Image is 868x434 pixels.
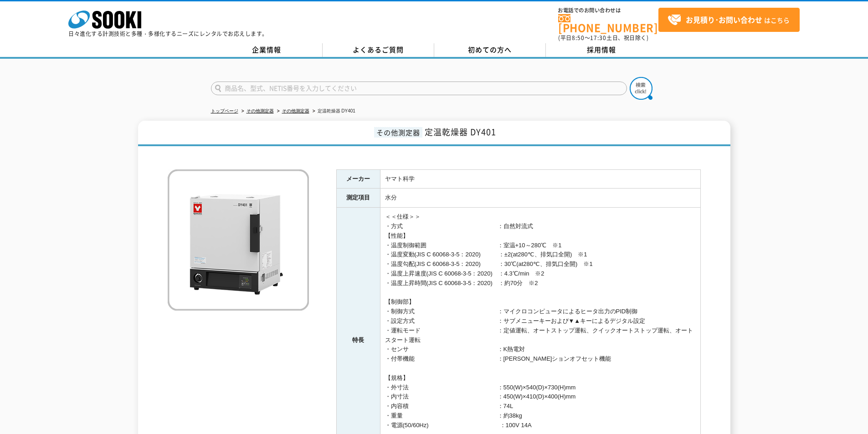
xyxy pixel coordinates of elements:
a: よくあるご質問 [323,43,434,57]
a: その他測定器 [247,108,274,113]
span: (平日 ～ 土日、祝日除く) [558,34,648,42]
span: はこちら [668,13,790,27]
span: 8:50 [572,34,585,42]
a: 初めての方へ [434,43,546,57]
th: メーカー [336,169,380,189]
input: 商品名、型式、NETIS番号を入力してください [211,82,627,95]
p: 日々進化する計測技術と多種・多様化するニーズにレンタルでお応えします。 [68,31,268,36]
img: btn_search.png [630,77,652,100]
a: 採用情報 [546,43,657,57]
td: ヤマト科学 [380,169,700,189]
span: お電話でのお問い合わせは [558,8,658,13]
a: 企業情報 [211,43,323,57]
strong: お見積り･お問い合わせ [686,14,762,25]
a: お見積り･お問い合わせはこちら [658,8,800,32]
span: 定温乾燥器 DY401 [425,126,496,138]
a: トップページ [211,108,238,113]
span: その他測定器 [374,127,422,138]
span: 初めての方へ [468,45,512,55]
img: 定温乾燥器 DY401 [168,169,309,311]
td: 水分 [380,189,700,208]
th: 測定項目 [336,189,380,208]
a: その他測定器 [282,108,309,113]
a: [PHONE_NUMBER] [558,14,658,33]
li: 定温乾燥器 DY401 [311,107,355,116]
span: 17:30 [590,34,606,42]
